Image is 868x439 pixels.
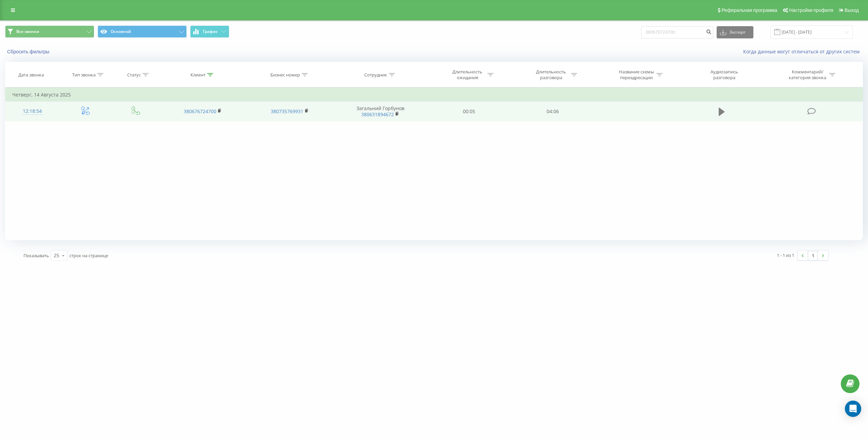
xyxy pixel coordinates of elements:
button: Экспорт [717,26,753,38]
span: Все звонки [16,29,39,34]
div: Длительность ожидания [449,69,486,81]
div: Комментарий/категория звонка [788,69,828,81]
td: Загальний Горбунов [333,102,427,121]
span: График [203,29,218,34]
div: 25 [54,252,59,259]
span: Выход [845,7,859,13]
input: Поиск по номеру [641,26,713,38]
div: 12:18:54 [12,105,52,118]
span: Показывать [23,252,49,259]
div: Аудиозапись разговора [702,69,746,81]
span: Настройки профиля [789,7,833,13]
td: 00:05 [427,102,511,121]
div: Сотрудник [364,72,387,78]
button: Все звонки [5,25,94,38]
span: Реферальная программа [721,7,777,13]
span: строк на странице [69,252,108,259]
div: Клиент [190,72,205,78]
button: Основной [98,25,187,38]
div: Статус [127,72,141,78]
div: Бизнес номер [270,72,300,78]
a: 1 [808,251,818,260]
button: Сбросить фильтры [5,49,53,55]
a: Когда данные могут отличаться от других систем [743,48,863,55]
td: 04:06 [511,102,595,121]
div: Длительность разговора [533,69,569,81]
td: Четверг, 14 Августа 2025 [5,88,863,102]
button: График [190,25,229,38]
a: 380676724700 [184,108,216,115]
a: 380735769931 [271,108,303,115]
div: Тип звонка [72,72,96,78]
a: 380631894672 [361,111,394,118]
div: Open Intercom Messenger [845,401,861,417]
div: Название схемы переадресации [618,69,655,81]
div: 1 - 1 из 1 [777,252,794,259]
div: Дата звонка [18,72,44,78]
